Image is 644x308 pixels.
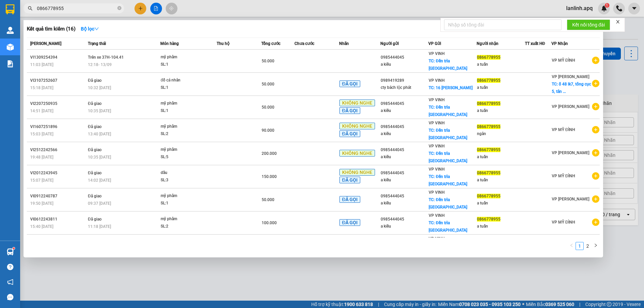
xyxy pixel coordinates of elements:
span: [PERSON_NAME] [30,41,61,46]
span: VP MỸ ĐÌNH [552,58,575,63]
div: mỹ phẩm [161,54,211,61]
span: VP Nhận [551,41,568,46]
span: search [28,6,33,11]
span: ĐÃ GỌI [339,130,360,137]
span: Món hàng [160,41,179,46]
li: Next Page [592,242,600,250]
span: 14:51 [DATE] [30,109,53,113]
span: plus-circle [592,126,599,133]
div: a kiều [381,200,428,207]
div: 0985444045 [381,193,428,200]
span: 0866778955 [477,217,500,222]
span: VP [PERSON_NAME] [552,197,589,201]
div: 0989419289 [381,77,428,84]
div: SL: 1 [161,61,211,68]
div: a kiều [381,130,428,137]
div: 0985444045 [381,54,428,61]
span: 50.000 [262,197,274,202]
div: VI2512242566 [30,146,86,153]
span: VP VINH [429,121,445,125]
span: 0866778955 [477,78,500,83]
span: TT xuất HĐ [525,41,545,46]
span: TC: Đền trìa [GEOGRAPHIC_DATA] [429,221,467,233]
span: 0866778955 [477,147,500,152]
span: TC: Đền trìa [GEOGRAPHIC_DATA] [429,59,467,71]
div: a kiều [381,61,428,68]
span: 10:32 [DATE] [88,85,111,90]
div: mỹ phẩm [161,146,211,153]
img: logo-vxr [6,4,14,14]
span: 09:37 [DATE] [88,201,111,206]
span: VP VINH [429,144,445,148]
span: TC: Đền trìa [GEOGRAPHIC_DATA] [429,174,467,186]
div: a tuấn [477,223,525,230]
span: VP [PERSON_NAME] [552,74,589,79]
span: KHÔNG NGHE [339,169,375,176]
span: 14:02 [DATE] [88,178,111,183]
button: Bộ lọcdown [75,23,104,34]
img: warehouse-icon [7,44,14,51]
span: plus-circle [592,80,599,87]
div: SL: 1 [161,84,211,91]
div: cty bách lộc phát [381,84,428,91]
span: 0866778955 [477,55,500,60]
span: VP VINH [429,78,445,83]
span: VP MỸ ĐÌNH [552,174,575,178]
span: Nhãn [339,41,349,46]
div: a kiều [381,177,428,184]
button: right [592,242,600,250]
span: plus-circle [592,57,599,64]
span: 50.000 [262,59,274,63]
span: VP Gửi [428,41,441,46]
span: 15:03 [DATE] [30,132,53,136]
a: 1 [576,242,583,250]
div: a tuấn [477,200,525,207]
div: VI2012243945 [30,170,86,177]
span: VP VINH [429,98,445,102]
span: Tổng cước [261,41,280,46]
div: SL: 2 [161,223,211,230]
span: Người nhận [477,41,498,46]
div: mỹ phẩm [161,215,211,223]
input: Tìm tên, số ĐT hoặc mã đơn [37,5,116,12]
span: 11:03 [DATE] [30,62,53,67]
div: đồ cá nhân [161,77,211,84]
div: VI0912240787 [30,193,86,200]
span: plus-circle [592,103,599,110]
a: 2 [584,242,591,250]
span: Thu hộ [217,41,229,46]
span: right [594,243,598,247]
div: a kiều [381,153,428,161]
span: 15:07 [DATE] [30,178,53,183]
div: a kiều [381,107,428,114]
span: plus-circle [592,195,599,203]
div: VI1607251896 [30,123,86,130]
span: 10:35 [DATE] [88,155,111,160]
div: VI2207250935 [30,100,86,107]
span: 0866778955 [477,194,500,198]
h3: Kết quả tìm kiếm ( 16 ) [27,25,75,33]
span: VP MỸ ĐÌNH [552,220,575,225]
img: warehouse-icon [7,27,14,34]
sup: 1 [13,247,15,249]
div: 0985444045 [381,170,428,177]
span: VP VINH [429,190,445,195]
div: VI1309254394 [30,54,86,61]
span: 50.000 [262,82,274,86]
div: mỹ phẩm [161,192,211,200]
div: a tuấn [477,84,525,91]
span: VP VINH [429,167,445,172]
span: Đã giao [88,194,102,198]
span: 0866778955 [477,101,500,106]
span: TC: ố 48 lk7, tổng cục 5, tân ... [552,82,591,94]
span: question-circle [7,264,13,270]
div: mỹ phẩm [161,100,211,107]
div: SL: 5 [161,153,211,161]
span: 90.000 [262,128,274,133]
span: Đã giao [88,171,102,175]
span: plus-circle [592,172,599,180]
span: ĐÃ GỌI [339,80,360,87]
span: ĐÃ GỌI [339,107,360,114]
span: plus-circle [592,219,599,226]
span: KHÔNG NGHE [339,150,375,157]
